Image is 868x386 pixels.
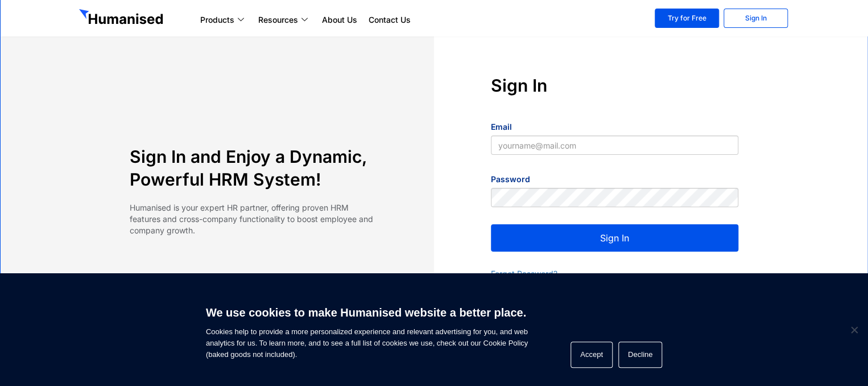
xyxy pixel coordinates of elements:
h4: Sign In and Enjoy a Dynamic, Powerful HRM System! [130,145,377,191]
a: Products [195,13,253,27]
h6: We use cookies to make Humanised website a better place. [206,305,528,321]
a: Resources [253,13,316,27]
button: Sign In [491,224,738,252]
a: Forgot Password? [491,269,557,278]
label: Email [491,121,512,133]
a: About Us [316,13,363,27]
img: GetHumanised Logo [79,9,166,27]
a: Try for Free [655,9,719,28]
button: Accept [571,342,613,368]
label: Password [491,174,530,185]
button: Decline [618,342,662,368]
span: Cookies help to provide a more personalized experience and relevant advertising for you, and web ... [206,299,528,360]
a: Contact Us [363,13,416,27]
h4: Sign In [491,74,738,97]
input: yourname@mail.com [491,135,738,155]
span: Decline [848,324,859,335]
p: Humanised is your expert HR partner, offering proven HRM features and cross-company functionality... [130,202,377,236]
a: Sign In [724,9,788,28]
